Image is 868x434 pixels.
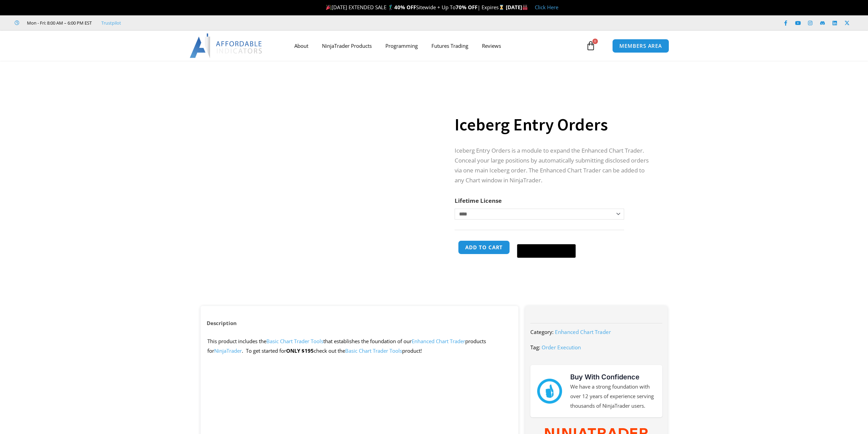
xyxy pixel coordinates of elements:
nav: Menu [288,38,584,54]
a: 0 [576,36,606,56]
a: Order Execution [542,344,581,351]
span: 0 [592,39,598,44]
span: Tag: [530,344,540,351]
img: 🎉 [326,5,331,10]
label: Lifetime License [455,197,502,205]
span: check out the product! [314,347,422,354]
a: Programming [379,38,425,54]
a: Enhanced Chart Trader [555,328,611,335]
h1: Iceberg Entry Orders [455,113,654,137]
a: Enhanced Chart Trader [412,338,465,345]
a: About [288,38,315,54]
span: Mon - Fri: 8:00 AM – 6:00 PM EST [25,19,92,27]
span: Category: [530,328,554,335]
a: Basic Chart Trader Tools [345,347,402,354]
strong: 70% OFF [456,4,477,11]
p: We have a strong foundation with over 12 years of experience serving thousands of NinjaTrader users. [570,382,656,411]
img: 🏭 [523,5,528,10]
a: NinjaTrader Products [315,38,379,54]
strong: ONLY $195 [286,347,314,354]
iframe: Secure express checkout frame [516,239,577,240]
a: Basic Chart Trader Tools [266,338,323,345]
a: MEMBERS AREA [612,39,669,53]
span: [DATE] EXTENDED SALE 🏌️‍♂️ Sitewide + Up To | Expires [324,4,506,11]
img: LogoAI | Affordable Indicators – NinjaTrader [190,33,263,58]
button: Buy with GPay [517,244,576,258]
strong: 40% OFF [394,4,416,11]
img: mark thumbs good 43913 | Affordable Indicators – NinjaTrader [537,379,562,403]
span: MEMBERS AREA [619,43,662,48]
a: Description [201,317,243,330]
a: Futures Trading [425,38,475,54]
h3: Buy With Confidence [570,372,656,382]
a: Click Here [535,4,558,11]
strong: [DATE] [506,4,528,11]
p: Iceberg Entry Orders is a module to expand the Enhanced Chart Trader. Conceal your large position... [455,146,654,185]
p: This product includes the that establishes the foundation of our products for . To get started for [207,337,512,356]
button: Add to cart [458,240,510,254]
a: Trustpilot [101,19,121,27]
a: Reviews [475,38,508,54]
img: ⌛ [499,5,504,10]
a: NinjaTrader [214,347,242,354]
